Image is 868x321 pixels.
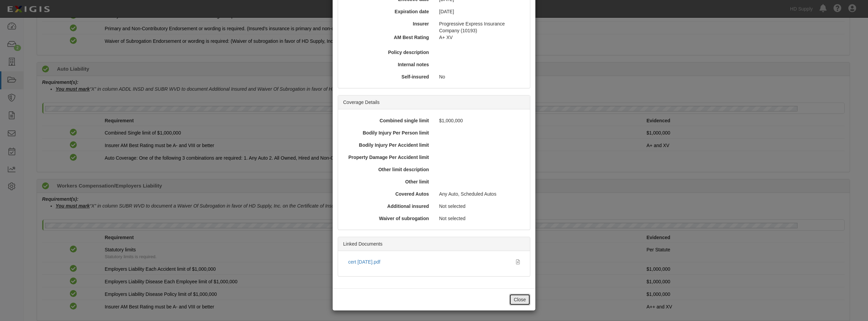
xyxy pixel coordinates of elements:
div: cert july 25.pdf [348,258,511,265]
div: Progressive Express Insurance Company (10193) [434,20,527,34]
div: Policy description [341,49,434,56]
div: Expiration date [341,8,434,15]
div: Any Auto, Scheduled Autos [434,191,527,197]
div: Bodily Injury Per Person limit [341,129,434,136]
div: Combined single limit [341,117,434,124]
div: Internal notes [341,61,434,68]
div: Waiver of subrogation [341,215,434,222]
div: Additional insured [341,203,434,210]
div: Bodily Injury Per Accident limit [341,142,434,148]
div: Property Damage Per Accident limit [341,154,434,161]
div: AM Best Rating [338,34,434,41]
a: cert [DATE].pdf [348,259,380,265]
div: Coverage Details [338,95,530,109]
div: Insurer [341,20,434,27]
div: Not selected [434,203,527,210]
div: $1,000,000 [434,117,527,124]
div: Self-insured [341,73,434,80]
div: Other limit [341,178,434,185]
div: Linked Documents [338,237,530,251]
div: No [434,73,527,80]
div: Other limit description [341,166,434,173]
button: Close [509,294,530,305]
div: A+ XV [434,34,530,41]
div: [DATE] [434,8,527,15]
div: Not selected [434,215,527,222]
div: Covered Autos [341,191,434,197]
